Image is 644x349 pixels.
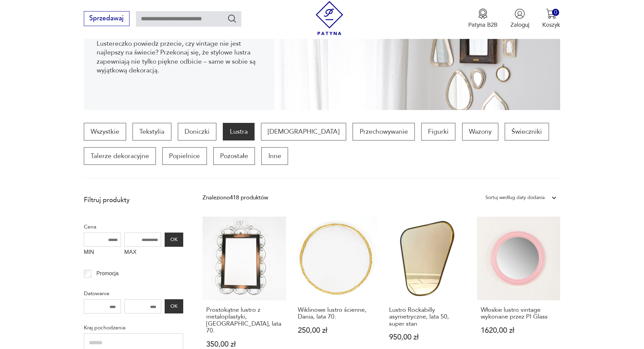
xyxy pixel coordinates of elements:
h3: Prostokątne lustro z metaloplastyki, [GEOGRAPHIC_DATA], lata 70. [206,307,282,334]
p: Lustereczko powiedz przecie, czy vintage nie jest najlepszy na świecie? Przekonaj się, że stylowe... [97,39,261,75]
a: Wszystkie [84,123,126,140]
p: 250,00 zł [298,327,374,334]
a: Figurki [421,123,455,140]
button: Sprzedawaj [84,11,129,26]
p: Koszyk [542,21,560,29]
div: Znaleziono 418 produktów [202,193,268,202]
p: Datowanie [84,289,183,298]
p: Zaloguj [510,21,529,29]
p: 950,00 zł [389,334,465,341]
button: Zaloguj [510,8,529,29]
a: Talerze dekoracyjne [84,147,156,165]
div: 0 [552,9,559,16]
img: Ikonka użytkownika [515,8,525,19]
h3: Lustro Rockabilly asymetryczne, lata 50, super stan [389,307,465,327]
a: Pozostałe [213,147,255,165]
p: Patyna B2B [468,21,498,29]
a: Lustra [223,123,254,140]
a: Inne [261,147,288,165]
a: Popielnice [162,147,207,165]
h3: Włoskie lustro vintage wykonane przez PI Glass [481,307,557,321]
p: Promocja [96,269,119,278]
p: Cena [84,222,183,231]
a: Wazony [462,123,498,140]
button: Patyna B2B [468,8,498,29]
div: Sortuj według daty dodania [485,193,545,202]
a: Świeczniki [505,123,549,140]
img: Ikona medalu [478,8,488,19]
p: 1620,00 zł [481,327,557,334]
button: OK [165,233,183,247]
a: Doniczki [178,123,216,140]
p: Filtruj produkty [84,196,183,204]
h3: Wiklinowe lustro ścienne, Dania, lata 70. [298,307,374,321]
a: [DEMOGRAPHIC_DATA] [261,123,346,140]
a: Przechowywanie [353,123,414,140]
a: Ikona medaluPatyna B2B [468,8,498,29]
a: Tekstylia [133,123,171,140]
img: Patyna - sklep z meblami i dekoracjami vintage [312,1,347,35]
p: 350,00 zł [206,341,282,348]
img: Ikona koszyka [546,8,556,19]
button: Szukaj [227,14,237,23]
button: OK [165,299,183,313]
label: MAX [124,247,162,260]
p: Kraj pochodzenia [84,323,183,332]
a: Sprzedawaj [84,16,129,22]
button: 0Koszyk [542,8,560,29]
label: MIN [84,247,121,260]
